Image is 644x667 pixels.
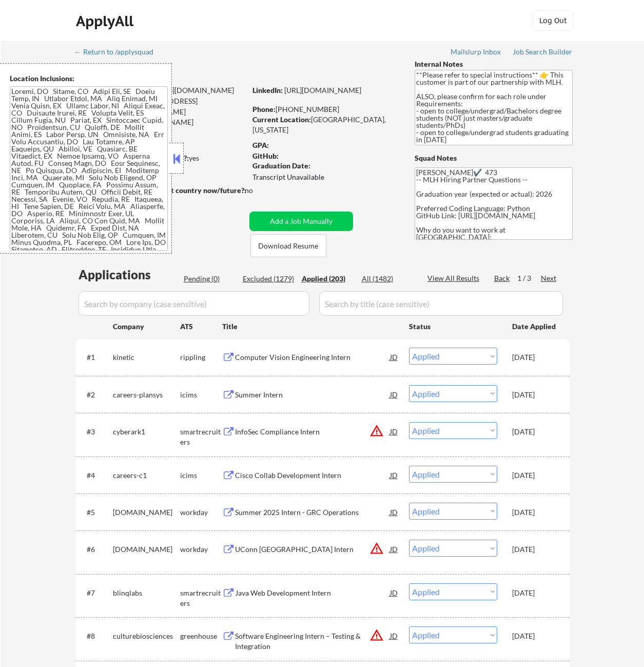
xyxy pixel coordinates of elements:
div: #2 [87,390,105,400]
div: Job Search Builder [513,48,573,55]
div: [DATE] [512,631,557,641]
div: [GEOGRAPHIC_DATA], [US_STATE] [252,115,398,135]
button: warning_amber [369,424,384,438]
div: Company [113,321,180,332]
div: #5 [87,507,105,518]
a: Mailslurp Inbox [451,48,502,58]
div: JD [389,626,399,645]
div: workday [180,507,222,518]
div: #1 [87,352,105,363]
a: [URL][DOMAIN_NAME] [284,86,361,94]
div: Pending (0) [184,274,235,284]
div: ATS [180,321,222,332]
div: [DATE] [512,588,557,598]
div: [PHONE_NUMBER] [252,104,398,115]
div: smartrecruiters [180,427,222,447]
div: Mailslurp Inbox [451,48,502,55]
div: Java Web Development Intern [235,588,390,598]
div: Next [541,273,557,283]
input: Search by title (case sensitive) [319,291,563,316]
button: warning_amber [369,628,384,642]
div: JD [389,385,399,404]
div: [DOMAIN_NAME] [113,544,180,555]
div: #7 [87,588,105,598]
div: Location Inclusions: [10,73,168,84]
div: JD [389,466,399,484]
div: JD [389,540,399,558]
button: Log Out [533,10,574,31]
div: #3 [87,427,105,437]
div: icims [180,390,222,400]
div: Applications [79,269,180,281]
div: [DATE] [512,470,557,481]
div: [DATE] [512,427,557,437]
div: #4 [87,470,105,481]
div: Applied (203) [302,274,353,284]
div: [DOMAIN_NAME] [113,507,180,518]
div: greenhouse [180,631,222,641]
div: rippling [180,352,222,363]
div: [DATE] [512,352,557,363]
div: JD [389,422,399,441]
button: Download Resume [250,234,326,257]
div: kinetic [113,352,180,363]
div: careers-plansys [113,390,180,400]
div: UConn [GEOGRAPHIC_DATA] Intern [235,544,390,555]
div: [DATE] [512,544,557,555]
div: Internal Notes [415,59,573,69]
div: Summer 2025 Intern - GRC Operations [235,507,390,518]
div: ← Return to /applysquad [74,48,163,55]
button: Add a Job Manually [249,212,353,231]
div: Computer Vision Engineering Intern [235,352,390,363]
div: Excluded (1279) [243,274,294,284]
div: Summer Intern [235,390,390,400]
div: JD [389,583,399,602]
div: #6 [87,544,105,555]
div: smartrecruiters [180,588,222,608]
div: cyberark1 [113,427,180,437]
div: Back [494,273,511,283]
div: ApplyAll [76,12,136,30]
strong: Graduation Date: [252,161,310,170]
div: workday [180,544,222,555]
div: Squad Notes [415,153,573,163]
strong: Phone: [252,105,276,113]
div: Cisco Collab Development Intern [235,470,390,481]
div: [DATE] [512,390,557,400]
div: careers-c1 [113,470,180,481]
strong: Current Location: [252,115,311,124]
div: JD [389,503,399,521]
div: Status [409,317,497,335]
div: Software Engineering Intern – Testing & Integration [235,631,390,651]
strong: GitHub: [252,151,279,160]
div: 1 / 3 [517,273,541,283]
input: Search by company (case sensitive) [79,291,309,316]
a: Job Search Builder [513,48,573,58]
div: JD [389,348,399,366]
strong: LinkedIn: [252,86,283,94]
div: Title [222,321,399,332]
div: [DATE] [512,507,557,518]
div: InfoSec Compliance Intern [235,427,390,437]
a: ← Return to /applysquad [74,48,163,58]
div: blinqlabs [113,588,180,598]
div: no [245,185,274,196]
div: icims [180,470,222,481]
div: culturebiosciences [113,631,180,641]
div: #8 [87,631,105,641]
div: View All Results [427,273,482,283]
button: warning_amber [369,541,384,556]
div: All (1482) [362,274,413,284]
strong: GPA: [252,141,269,149]
div: Date Applied [512,321,557,332]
